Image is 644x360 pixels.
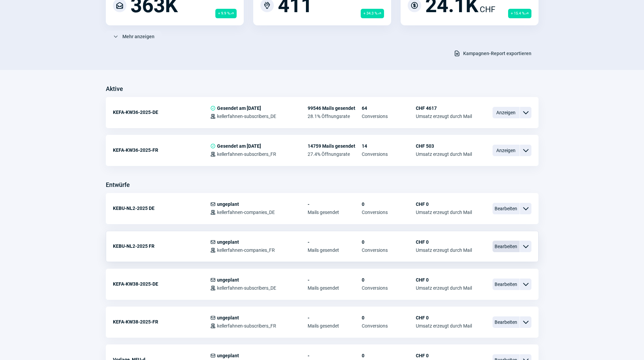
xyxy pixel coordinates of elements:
span: 64 [362,105,416,111]
span: Bearbeiten [493,316,520,328]
span: kellerfahnen-subscribers_FR [217,323,276,329]
h3: Entwürfe [106,179,130,190]
span: - [308,315,362,320]
span: Umsatz erzeugt durch Mail [416,285,472,291]
span: 27.4% Öffnungsrate [308,151,362,157]
span: 0 [362,277,416,283]
span: Mails gesendet [308,247,362,253]
div: KEFA-KW38-2025-FR [113,315,210,329]
span: Bearbeiten [493,241,520,252]
span: + 15.4 % [508,9,531,18]
span: kellerfahnen-subscribers_DE [217,114,276,119]
span: CHF 0 [416,201,472,207]
span: Conversions [362,210,416,215]
h3: Aktive [106,83,123,94]
span: 14759 Mails gesendet [308,143,362,149]
span: 0 [362,239,416,245]
span: CHF 0 [416,239,472,245]
span: kellerfahnen-subscribers_DE [217,285,276,291]
span: Conversions [362,285,416,291]
span: 28.1% Öffnungsrate [308,114,362,119]
div: KEBU-NL2-2025 FR [113,239,210,253]
span: + 9.9 % [215,9,237,18]
span: 14 [362,143,416,149]
span: kellerfahnen-companies_FR [217,247,275,253]
span: Mails gesendet [308,285,362,291]
span: CHF 0 [416,315,472,320]
span: ungeplant [217,315,239,320]
button: Mehr anzeigen [106,31,162,42]
span: ungeplant [217,353,239,358]
span: Umsatz erzeugt durch Mail [416,323,472,329]
span: 0 [362,353,416,358]
span: Gesendet am [DATE] [217,143,261,149]
div: KEFA-KW38-2025-DE [113,277,210,291]
span: Umsatz erzeugt durch Mail [416,247,472,253]
span: Anzeigen [493,107,520,118]
span: + 34.3 % [361,9,384,18]
span: ungeplant [217,201,239,207]
span: Umsatz erzeugt durch Mail [416,114,472,119]
span: Conversions [362,151,416,157]
span: kellerfahnen-subscribers_FR [217,151,276,157]
div: KEFA-KW36-2025-FR [113,143,210,157]
span: CHF 4617 [416,105,472,111]
span: Conversions [362,114,416,119]
span: - [308,239,362,245]
span: 0 [362,315,416,320]
span: Mails gesendet [308,210,362,215]
span: ungeplant [217,277,239,283]
span: Conversions [362,247,416,253]
span: 99546 Mails gesendet [308,105,362,111]
span: Kampagnen-Report exportieren [463,48,531,59]
span: Conversions [362,323,416,329]
span: Umsatz erzeugt durch Mail [416,210,472,215]
span: - [308,201,362,207]
span: CHF 503 [416,143,472,149]
div: KEBU-NL2-2025 DE [113,201,210,215]
span: CHF 0 [416,353,472,358]
span: Bearbeiten [493,279,520,290]
span: ungeplant [217,239,239,245]
button: Kampagnen-Report exportieren [447,48,539,59]
span: Gesendet am [DATE] [217,105,261,111]
span: Mails gesendet [308,323,362,329]
span: Umsatz erzeugt durch Mail [416,151,472,157]
span: 0 [362,201,416,207]
span: CHF 0 [416,277,472,283]
span: kellerfahnen-companies_DE [217,210,275,215]
span: - [308,353,362,358]
span: Bearbeiten [493,203,520,214]
div: KEFA-KW36-2025-DE [113,105,210,119]
span: - [308,277,362,283]
span: Mehr anzeigen [122,31,154,42]
span: CHF [480,3,495,16]
span: Anzeigen [493,145,520,156]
